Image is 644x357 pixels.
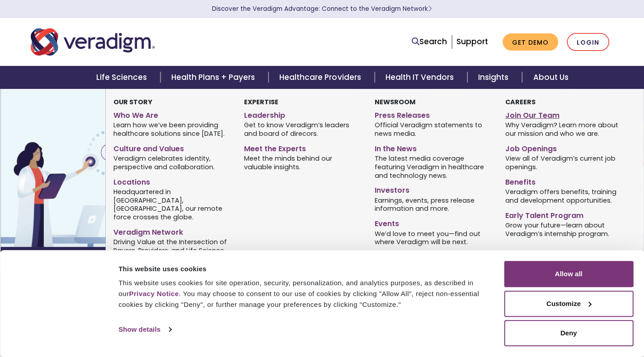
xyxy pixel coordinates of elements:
[118,264,494,274] div: This website uses cookies
[375,216,492,229] a: Events
[505,97,535,107] strong: Careers
[505,208,622,221] a: Early Talent Program
[31,27,155,57] img: Veradigm logo
[504,320,633,346] button: Deny
[505,187,622,204] span: Veradigm offers benefits, training and development opportunities.
[113,174,230,187] a: Locations
[375,141,492,154] a: In the News
[212,5,432,13] a: Discover the Veradigm Advantage: Connect to the Veradigm NetworkLearn More
[268,66,374,89] a: Healthcare Providers
[113,237,230,255] span: Driving Value at the Intersection of Payers, Providers, and Life Science.
[375,195,492,213] span: Earnings, events, press release information and more.
[375,182,492,195] a: Investors
[113,97,152,107] strong: Our Story
[160,66,268,89] a: Health Plans + Payers
[244,141,361,154] a: Meet the Experts
[0,89,146,247] img: Vector image of Veradigm’s Story
[375,229,492,246] span: We’d love to meet you—find out where Veradigm will be next.
[375,66,467,89] a: Health IT Vendors
[85,66,160,89] a: Life Sciences
[118,323,171,336] a: Show details
[113,121,230,138] span: Learn how we’ve been providing healthcare solutions since [DATE].
[375,107,492,121] a: Press Releases
[375,154,492,180] span: The latest media coverage featuring Veradigm in healthcare and technology news.
[412,36,447,48] a: Search
[505,121,622,138] span: Why Veradigm? Learn more about our mission and who we are.
[567,33,609,51] a: Login
[505,154,622,172] span: View all of Veradigm’s current job openings.
[129,290,179,297] a: Privacy Notice
[467,66,522,89] a: Insights
[505,220,622,238] span: Grow your future—learn about Veradigm’s internship program.
[428,5,432,13] span: Learn More
[244,121,361,138] span: Get to know Veradigm’s leaders and board of direcors.
[456,36,488,47] a: Support
[113,154,230,172] span: Veradigm celebrates identity, perspective and collaboration.
[504,291,633,317] button: Customize
[505,141,622,154] a: Job Openings
[522,66,579,89] a: About Us
[504,261,633,287] button: Allow all
[244,154,361,172] span: Meet the minds behind our valuable insights.
[375,121,492,138] span: Official Veradigm statements to news media.
[503,33,558,51] a: Get Demo
[118,278,494,310] div: This website uses cookies for site operation, security, personalization, and analytics purposes, ...
[113,224,230,237] a: Veradigm Network
[244,97,278,107] strong: Expertise
[113,141,230,154] a: Culture and Values
[505,107,622,121] a: Join Our Team
[113,187,230,221] span: Headquartered in [GEOGRAPHIC_DATA], [GEOGRAPHIC_DATA], our remote force crosses the globe.
[375,97,415,107] strong: Newsroom
[113,107,230,121] a: Who We Are
[505,174,622,187] a: Benefits
[244,107,361,121] a: Leadership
